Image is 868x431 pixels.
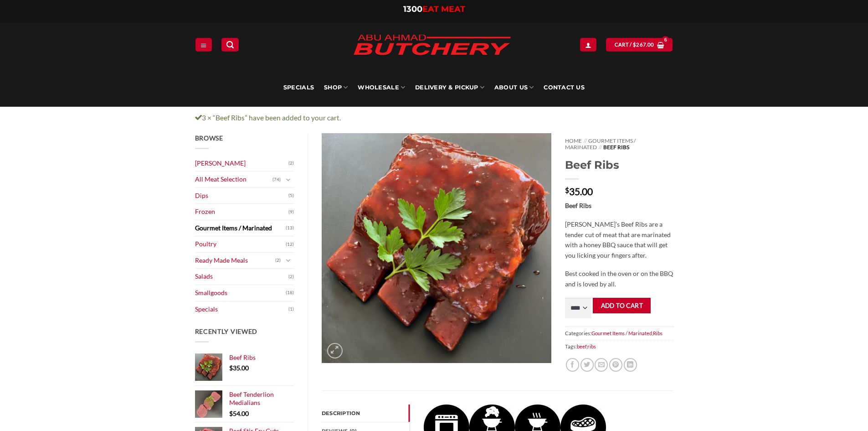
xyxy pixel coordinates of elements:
a: Home [565,137,582,144]
a: Email to a Friend [595,358,608,371]
strong: Beef Ribs [565,202,591,209]
a: Specials [195,301,289,317]
a: SHOP [324,68,348,107]
a: About Us [494,68,534,107]
span: Categories: , [565,327,673,340]
a: Zoom [327,343,343,358]
a: ribs [587,343,596,349]
a: All Meat Selection [195,171,273,187]
a: 1300EAT MEAT [403,4,465,14]
span: (5) [288,189,294,203]
span: Beef Ribs [603,144,629,151]
a: Ribs [653,330,663,336]
a: Gourmet Items / Marinated [591,330,652,336]
span: (2) [288,270,294,284]
a: Beef Ribs [229,353,294,362]
a: Specials [283,68,314,107]
p: Best cooked in the oven or on the BBQ and is loved by all. [565,269,673,289]
span: Recently Viewed [195,327,258,335]
button: Add to cart [593,298,651,314]
iframe: chat widget [830,395,859,422]
a: Smallgoods [195,285,286,301]
a: Gourmet Items / Marinated [195,220,286,236]
span: // [584,137,587,144]
a: Wholesale [358,68,405,107]
span: (2) [275,254,281,267]
span: (12) [286,238,294,251]
a: Menu [195,38,212,51]
a: Contact Us [544,68,585,107]
span: Beef Tenderlion Medialians [229,390,274,406]
a: Delivery & Pickup [415,68,484,107]
button: Toggle [283,255,294,265]
span: (18) [286,286,294,300]
span: (1) [288,302,294,316]
span: Cart / [615,41,654,49]
a: Description [322,405,410,422]
a: Search [221,38,239,51]
span: $ [565,187,569,194]
h1: Beef Ribs [565,158,673,172]
bdi: 267.00 [633,42,654,47]
span: (9) [288,205,294,219]
p: [PERSON_NAME]’s Beef Ribs are a tender cut of meat that are marinated with a honey BBQ sauce that... [565,219,673,260]
button: Toggle [283,175,294,185]
bdi: 35.00 [565,186,593,197]
a: Pin on Pinterest [609,358,622,371]
a: Ready Made Meals [195,253,276,269]
span: $ [229,364,233,372]
a: Salads [195,269,289,285]
span: (13) [286,221,294,235]
bdi: 35.00 [229,364,249,372]
a: Share on Twitter [580,358,594,371]
a: Poultry [195,236,286,252]
a: View cart [606,38,673,51]
a: beef [577,343,586,349]
a: Share on Facebook [566,358,579,371]
a: Gourmet Items / Marinated [565,137,636,151]
span: Browse [195,134,223,142]
bdi: 54.00 [229,410,249,417]
a: Dips [195,188,289,204]
span: Beef Ribs [229,353,256,361]
span: $ [229,410,233,417]
span: $ [633,41,636,49]
div: 3 × “Beef Ribs” have been added to your cart. [188,112,680,124]
img: Beef Ribs [322,133,551,363]
span: Tags: , [565,340,673,353]
span: EAT MEAT [422,4,465,14]
span: 1300 [403,4,422,14]
img: Abu Ahmad Butchery [345,28,519,63]
span: (2) [288,156,294,170]
a: Frozen [195,204,289,220]
a: Login [580,38,596,51]
a: Beef Tenderlion Medialians [229,390,294,407]
span: (74) [272,173,281,187]
span: // [599,144,602,151]
a: [PERSON_NAME] [195,156,289,171]
a: Share on LinkedIn [624,358,637,371]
